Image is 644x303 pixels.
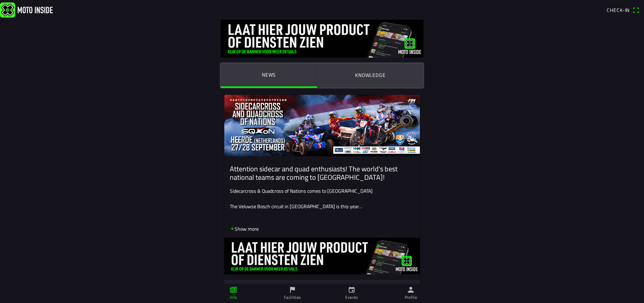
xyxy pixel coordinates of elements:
font: Info [230,294,237,301]
ion-label: Knowledge [355,71,386,79]
font: Attention sidecar and quad enthusiasts! The world's best national teams are coming to [GEOGRAPHIC... [230,163,398,183]
font: Sidecarcross & Quadcross of Nations comes to [GEOGRAPHIC_DATA] [230,187,373,195]
ion-icon: calendar [348,286,355,294]
font: Facilities [284,294,301,301]
p: Show more [230,225,259,232]
ion-icon: person [407,286,415,294]
a: Check-inqr scanner [603,4,643,16]
img: DquIORQn5pFcG0wREDc6xsoRnKbaxAuyzJmd8qj8.jpg [221,20,423,58]
img: ovdhpoPiYVyyWxH96Op6EavZdUOyIWdtEOENrLni.jpg [224,238,420,274]
ion-icon: paper [229,286,237,294]
font: Events [345,294,358,301]
img: 64v4Apfhk9kRvyee7tCCbhUWCIhqkwx3UzeRWfBS.jpg [224,95,420,156]
ion-button: Share [224,280,420,292]
ion-icon: arrow down [230,226,235,231]
font: Check-in [607,6,630,14]
font: The Veluwse Bosch circuit in [GEOGRAPHIC_DATA] is this year… [230,203,362,210]
ion-label: News [262,71,276,79]
font: Profile [404,294,417,301]
ion-icon: flag [289,286,296,294]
